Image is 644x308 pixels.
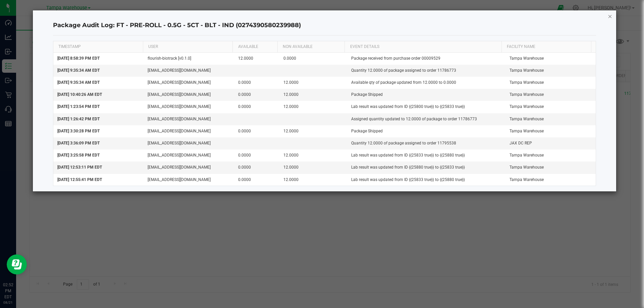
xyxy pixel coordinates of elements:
td: Tampa Warehouse [505,113,596,125]
td: 12.0000 [279,162,347,174]
td: 0.0000 [234,162,279,174]
td: 0.0000 [279,53,347,65]
td: JAX DC REP [505,137,596,149]
td: 12.0000 [279,89,347,101]
td: [EMAIL_ADDRESS][DOMAIN_NAME] [144,113,234,125]
td: 0.0000 [234,174,279,186]
td: [EMAIL_ADDRESS][DOMAIN_NAME] [144,65,234,77]
td: [EMAIL_ADDRESS][DOMAIN_NAME] [144,77,234,89]
span: [DATE] 3:36:09 PM EDT [57,141,100,145]
td: 0.0000 [234,77,279,89]
td: 0.0000 [234,101,279,113]
td: Tampa Warehouse [505,174,596,186]
span: [DATE] 3:25:58 PM EDT [57,153,100,158]
span: [DATE] 10:40:26 AM EDT [57,92,102,97]
td: Assigned quantity updated to 12.0000 of package to order 11786773 [347,113,505,125]
td: [EMAIL_ADDRESS][DOMAIN_NAME] [144,149,234,162]
td: Tampa Warehouse [505,89,596,101]
td: 12.0000 [234,53,279,65]
h4: Package Audit Log: FT - PRE-ROLL - 0.5G - 5CT - BLT - IND (0274390580239988) [53,21,596,30]
th: USER [143,41,232,53]
td: Lab result was updated from ID {{25880 true}} to {{25833 true}} [347,162,505,174]
td: Package Shipped [347,125,505,137]
td: flourish-biotrack [v0.1.0] [144,53,234,65]
td: Available qty of package updated from 12.0000 to 0.0000 [347,77,505,89]
th: TIMESTAMP [53,41,143,53]
td: Tampa Warehouse [505,125,596,137]
td: 12.0000 [279,125,347,137]
th: EVENT DETAILS [344,41,501,53]
td: 12.0000 [279,174,347,186]
td: Tampa Warehouse [505,162,596,174]
span: [DATE] 12:55:41 PM EDT [57,177,102,182]
td: Lab result was updated from ID {{25833 true}} to {{25880 true}} [347,149,505,162]
td: 0.0000 [234,149,279,162]
span: [DATE] 3:30:28 PM EDT [57,129,100,133]
td: [EMAIL_ADDRESS][DOMAIN_NAME] [144,174,234,186]
iframe: Resource center [7,254,27,274]
td: [EMAIL_ADDRESS][DOMAIN_NAME] [144,101,234,113]
td: Package received from purchase order 00009529 [347,53,505,65]
td: [EMAIL_ADDRESS][DOMAIN_NAME] [144,125,234,137]
span: [DATE] 9:35:34 AM EDT [57,68,100,73]
th: Facility Name [501,41,591,53]
th: AVAILABLE [232,41,277,53]
td: Tampa Warehouse [505,53,596,65]
td: Lab result was updated from ID {{25800 true}} to {{25833 true}} [347,101,505,113]
span: [DATE] 1:23:54 PM EDT [57,104,100,109]
span: [DATE] 1:26:42 PM EDT [57,117,100,121]
td: 12.0000 [279,101,347,113]
span: [DATE] 8:58:39 PM EDT [57,56,100,61]
td: Tampa Warehouse [505,149,596,162]
td: Tampa Warehouse [505,65,596,77]
td: Lab result was updated from ID {{25833 true}} to {{25880 true}} [347,174,505,186]
span: [DATE] 12:53:11 PM EDT [57,165,102,170]
td: Quantity 12.0000 of package assigned to order 11786773 [347,65,505,77]
td: Package Shipped [347,89,505,101]
td: Tampa Warehouse [505,77,596,89]
span: [DATE] 9:35:34 AM EDT [57,80,100,85]
td: Tampa Warehouse [505,101,596,113]
td: 12.0000 [279,77,347,89]
td: [EMAIL_ADDRESS][DOMAIN_NAME] [144,137,234,149]
td: 0.0000 [234,89,279,101]
td: 12.0000 [279,149,347,162]
th: NON AVAILABLE [277,41,344,53]
td: [EMAIL_ADDRESS][DOMAIN_NAME] [144,162,234,174]
td: [EMAIL_ADDRESS][DOMAIN_NAME] [144,89,234,101]
td: Quantity 12.0000 of package assigned to order 11795538 [347,137,505,149]
td: 0.0000 [234,125,279,137]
